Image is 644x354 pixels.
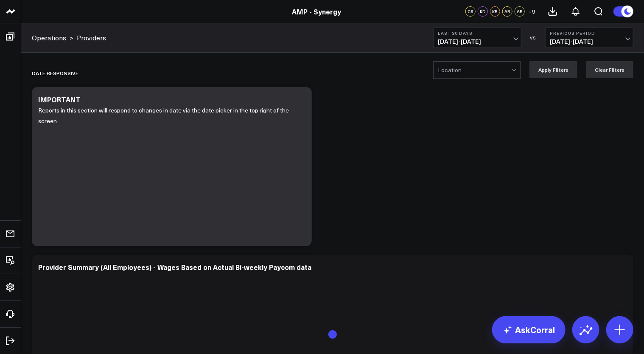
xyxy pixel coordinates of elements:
a: AMP - Synergy [292,7,342,16]
div: > [32,33,73,42]
div: Reports in this section will respond to changes in date via the date picker in the top right of t... [38,105,305,238]
span: [DATE] - [DATE] [550,38,629,45]
div: Provider Summary (All Employees) - Wages Based on Actual Bi-weekly Paycom data [38,262,311,272]
b: Last 30 Days [438,31,517,36]
span: [DATE] - [DATE] [438,38,517,45]
button: Previous Period[DATE]-[DATE] [545,28,633,48]
a: Providers [77,33,106,42]
div: IMPORTANT [38,95,81,104]
a: AskCorral [492,316,566,343]
div: Date Responsive [32,63,78,83]
div: AR [515,6,525,17]
button: Last 30 Days[DATE]-[DATE] [433,28,521,48]
div: KR [490,6,500,17]
b: Previous Period [550,31,629,36]
div: VS [526,35,541,40]
div: CS [465,6,476,17]
div: KD [478,6,488,17]
div: AR [502,6,512,17]
button: Apply Filters [529,61,577,78]
a: Operations [32,33,66,42]
button: Clear Filters [586,61,633,78]
span: + 9 [529,8,536,14]
button: +9 [527,6,537,17]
